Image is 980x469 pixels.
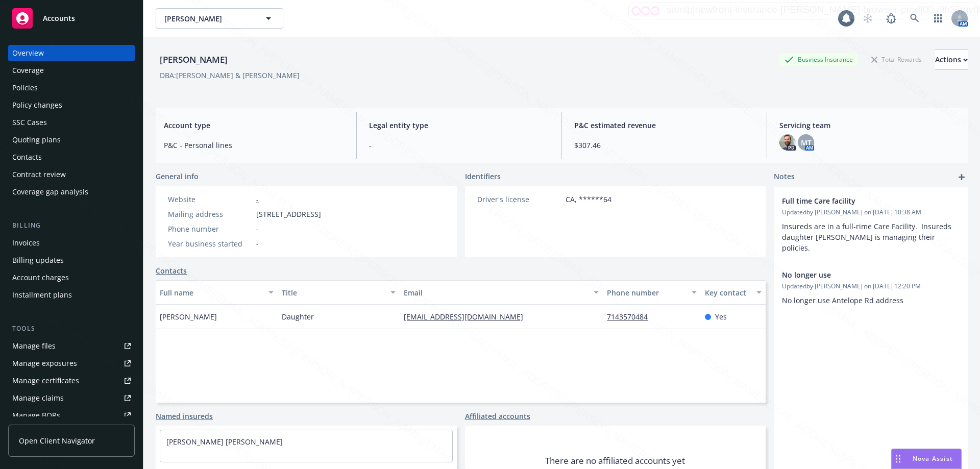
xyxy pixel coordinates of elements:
button: Full name [156,280,278,305]
div: Policies [12,80,38,96]
a: Manage exposures [8,355,135,372]
div: Full name [160,287,262,298]
a: Named insureds [156,411,213,422]
div: Email [404,287,587,298]
a: Policies [8,80,135,96]
div: Key contact [705,287,750,298]
a: Contacts [8,149,135,165]
div: Full time Care facilityUpdatedby [PERSON_NAME] on [DATE] 10:38 AMInsureds are in a full-rime Care... [774,187,968,261]
a: 7143570484 [607,312,656,322]
div: Billing updates [12,252,64,268]
a: Policy changes [8,97,135,113]
span: [PERSON_NAME] [160,311,217,322]
a: Report a Bug [881,8,901,29]
div: Manage BORs [12,407,60,424]
span: Updated by [PERSON_NAME] on [DATE] 10:38 AM [782,208,960,217]
a: Overview [8,45,135,61]
div: Manage certificates [12,373,79,389]
a: Invoices [8,235,135,251]
a: Manage claims [8,390,135,406]
span: No longer use [782,269,933,280]
div: Driver's license [477,194,561,205]
span: Identifiers [465,171,501,182]
span: Insureds are in a full-rime Care Facility. Insureds daughter [PERSON_NAME] is managing their poli... [782,221,953,253]
button: [PERSON_NAME] [156,8,283,29]
div: Actions [935,50,968,69]
a: Manage BORs [8,407,135,424]
span: Nova Assist [913,454,953,463]
div: Overview [12,45,44,61]
div: Manage files [12,338,56,354]
a: Search [904,8,925,29]
a: [EMAIL_ADDRESS][DOMAIN_NAME] [404,312,531,322]
div: No longer useUpdatedby [PERSON_NAME] on [DATE] 12:20 PMNo longer use Antelope Rd address [774,261,968,314]
span: MT [801,137,812,148]
span: Accounts [43,14,75,22]
div: Installment plans [12,287,72,303]
span: - [256,238,259,249]
div: Coverage gap analysis [12,184,88,200]
a: - [256,194,259,204]
button: Title [278,280,400,305]
span: - [256,224,259,234]
button: Actions [935,50,968,70]
div: Mailing address [168,209,252,219]
div: Phone number [607,287,685,298]
div: Invoices [12,235,40,251]
div: Coverage [12,62,44,79]
div: Drag to move [892,449,904,468]
span: Open Client Navigator [19,435,95,446]
a: Affiliated accounts [465,411,530,422]
a: SSC Cases [8,114,135,131]
button: Nova Assist [891,449,962,469]
span: - [369,140,549,151]
div: DBA: [PERSON_NAME] & [PERSON_NAME] [160,70,300,81]
div: Business Insurance [779,53,858,66]
span: P&C estimated revenue [574,120,754,131]
div: Tools [8,324,135,334]
button: Email [400,280,603,305]
span: [STREET_ADDRESS] [256,209,321,219]
div: Total Rewards [866,53,927,66]
a: Installment plans [8,287,135,303]
div: Billing [8,220,135,231]
a: add [955,171,968,183]
span: Daughter [282,311,314,322]
a: Quoting plans [8,132,135,148]
span: Notes [774,171,795,183]
div: Policy changes [12,97,62,113]
div: [PERSON_NAME] [156,53,232,66]
a: Coverage gap analysis [8,184,135,200]
div: Year business started [168,238,252,249]
a: Switch app [928,8,948,29]
div: Manage claims [12,390,64,406]
a: Contract review [8,166,135,183]
span: No longer use Antelope Rd address [782,295,903,305]
div: Manage exposures [12,355,77,372]
div: Title [282,287,384,298]
a: Coverage [8,62,135,79]
span: Yes [715,311,727,322]
span: $307.46 [574,140,754,151]
span: [PERSON_NAME] [164,13,253,24]
span: P&C - Personal lines [164,140,344,151]
span: Account type [164,120,344,131]
div: Website [168,194,252,205]
div: SSC Cases [12,114,47,131]
a: Manage files [8,338,135,354]
div: Quoting plans [12,132,61,148]
a: Billing updates [8,252,135,268]
button: Phone number [603,280,700,305]
div: Contacts [12,149,42,165]
div: Contract review [12,166,66,183]
span: General info [156,171,199,182]
span: Full time Care facility [782,195,933,206]
a: Start snowing [857,8,878,29]
img: photo [779,134,796,151]
span: Servicing team [779,120,960,131]
span: There are no affiliated accounts yet [545,455,685,467]
a: Contacts [156,265,187,276]
a: Manage certificates [8,373,135,389]
span: Updated by [PERSON_NAME] on [DATE] 12:20 PM [782,282,960,291]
